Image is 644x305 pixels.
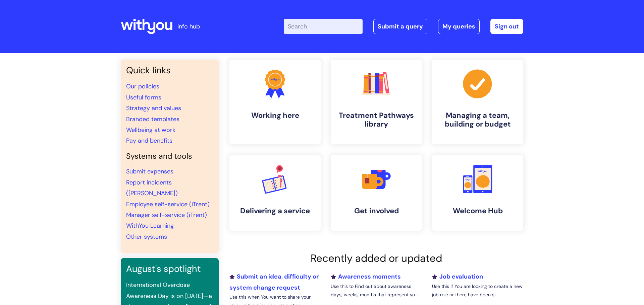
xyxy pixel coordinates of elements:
[437,207,518,215] h4: Welcome Hub
[432,273,483,281] a: Job evaluation
[331,60,422,144] a: Treatment Pathways library
[438,19,480,34] a: My queries
[331,155,422,231] a: Get involved
[331,282,422,299] p: Use this to Find out about awareness days, weeks, months that represent yo...
[373,19,427,34] a: Submit a query
[126,104,181,112] a: Strategy and values
[229,273,319,291] a: Submit an idea, difficulty or system change request
[437,111,518,129] h4: Managing a team, building or budget
[126,200,210,208] a: Employee self-service (iTrent)
[126,115,179,123] a: Branded templates
[432,155,523,231] a: Welcome Hub
[126,233,167,241] a: Other systems
[177,21,200,32] p: info hub
[126,263,213,274] h3: August's spotlight
[331,273,401,281] a: Awareness moments
[126,126,175,134] a: Wellbeing at work
[284,19,523,34] div: | -
[126,65,213,76] h3: Quick links
[126,222,174,230] a: WithYou Learning
[126,211,207,219] a: Manager self-service (iTrent)
[126,137,172,145] a: Pay and benefits
[126,178,178,197] a: Report incidents ([PERSON_NAME])
[284,19,363,34] input: Search
[432,60,523,144] a: Managing a team, building or budget
[126,167,173,175] a: Submit expenses
[336,207,417,215] h4: Get involved
[235,207,315,215] h4: Delivering a service
[126,152,213,161] h4: Systems and tools
[126,93,161,101] a: Useful forms
[490,19,523,34] a: Sign out
[229,60,321,144] a: Working here
[235,111,315,120] h4: Working here
[126,82,159,90] a: Our policies
[229,252,523,264] h2: Recently added or updated
[229,155,321,231] a: Delivering a service
[432,282,523,299] p: Use this if You are looking to create a new job role or there have been si...
[336,111,417,129] h4: Treatment Pathways library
